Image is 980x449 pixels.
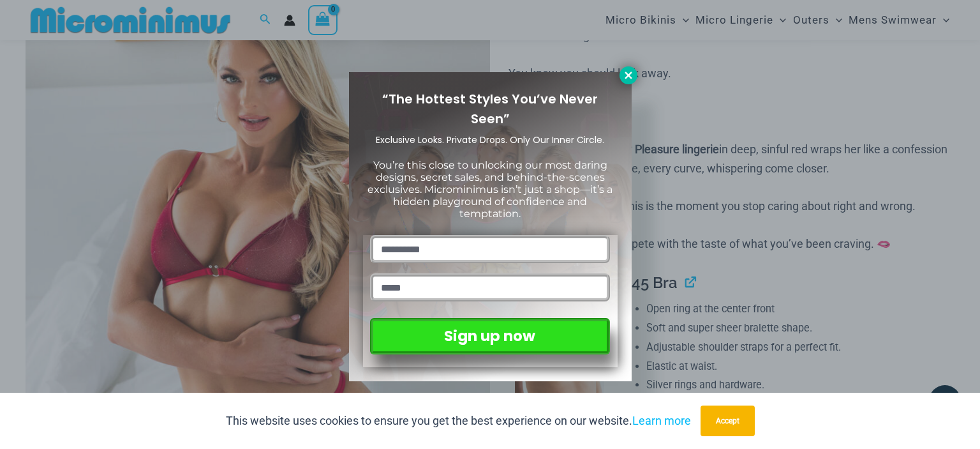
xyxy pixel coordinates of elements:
[226,411,691,430] p: This website uses cookies to ensure you get the best experience on our website.
[376,133,604,146] span: Exclusive Looks. Private Drops. Only Our Inner Circle.
[620,66,637,84] button: Close
[701,406,755,436] button: Accept
[367,159,612,220] span: You’re this close to unlocking our most daring designs, secret sales, and behind-the-scenes exclu...
[632,414,691,427] a: Learn more
[382,90,598,128] span: “The Hottest Styles You’ve Never Seen”
[370,318,609,354] button: Sign up now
